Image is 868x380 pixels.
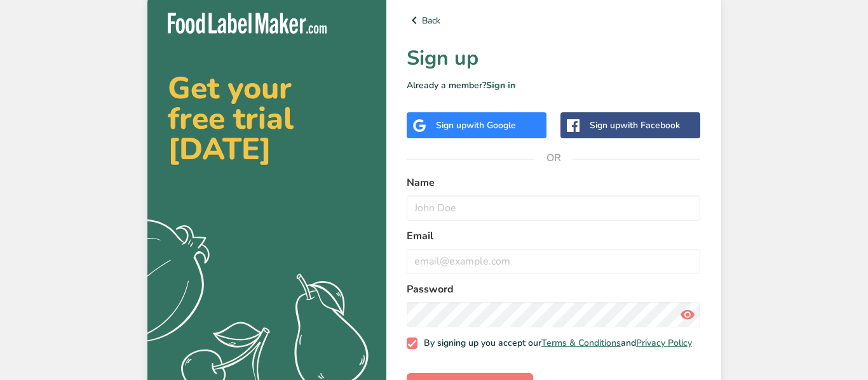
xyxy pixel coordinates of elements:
[407,13,701,28] a: Back
[407,228,701,244] label: Email
[636,337,692,349] a: Privacy Policy
[407,175,701,190] label: Name
[534,139,573,177] span: OR
[407,282,701,297] label: Password
[407,79,701,92] p: Already a member?
[417,337,692,349] span: By signing up you accept our and
[620,119,680,131] span: with Facebook
[466,119,516,131] span: with Google
[486,79,515,91] a: Sign in
[407,43,701,74] h1: Sign up
[590,119,680,132] div: Sign up
[436,119,516,132] div: Sign up
[407,195,701,221] input: John Doe
[541,337,621,349] a: Terms & Conditions
[407,249,701,274] input: email@example.com
[168,73,366,164] h2: Get your free trial [DATE]
[168,13,327,34] img: Food Label Maker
